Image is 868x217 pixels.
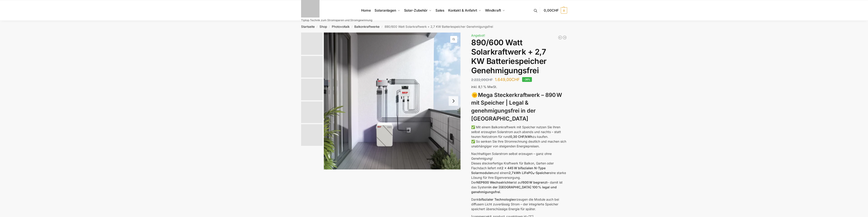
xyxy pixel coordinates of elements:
[471,78,493,82] bdi: 2.222,00
[324,33,461,169] img: Balkonkraftwerk mit 2,7kw Speicher
[509,171,550,175] strong: 2,7 kWh LiFePO₄-Speicher
[471,92,562,122] strong: Mega Steckerkraftwerk – 890 W mit Speicher | Legal & genehmigungsfrei in der [GEOGRAPHIC_DATA]
[332,25,350,28] a: Photovoltaik
[301,33,323,55] img: Balkonkraftwerk mit 2,7kw Speicher
[373,0,402,21] a: Solaranlagen
[495,77,520,82] bdi: 1.649,00
[510,135,533,139] strong: 0,30 CHF/kWh
[471,151,567,194] p: Nachhaltigen Solarstrom selbst erzeugen – ganz ohne Genehmigung! Dieses steckerfertige Kraftwerk ...
[404,8,428,13] span: Solar-Zubehör
[301,19,372,22] p: Tiptop Technik zum Stromsparen und Stromgewinnung
[562,35,567,40] a: Balkonkraftwerk 890 Watt Solarmodulleistung mit 2kW/h Zendure Speicher
[433,0,446,21] a: Sales
[558,35,562,40] a: Balkonkraftwerk 600/810 Watt Fullblack
[375,8,396,13] span: Solaranlagen
[301,101,323,123] img: BDS1000
[552,8,559,13] span: CHF
[471,33,485,37] span: Angebot!
[301,56,323,78] img: Balkonkraftwerk mit 2,7kw Speicher
[301,124,323,146] img: Bificial 30 % mehr Leistung
[471,125,567,149] p: ✅ Mit einem Balkonkraftwerk mit Speicher nutzen Sie Ihren selbst erzeugten Solarstrom auch abends...
[485,8,501,13] span: Windkraft
[446,0,483,21] a: Kontakt & Anfahrt
[449,96,458,106] button: Next slide
[483,0,507,21] a: Windkraft
[471,197,567,211] p: Dank erzeugen die Module auch bei diffusem Licht zuverlässig Strom – der integrierte Speicher spe...
[471,85,497,89] span: inkl. 8,1 % MwSt.
[479,197,514,201] strong: bifazialer Technologie
[561,7,567,14] span: 0
[380,25,384,29] span: /
[350,25,354,29] span: /
[301,25,315,28] a: Startseite
[486,78,493,82] span: CHF
[523,180,547,184] strong: 600 W begrenzt
[476,180,513,184] strong: NEP600 Wechselrichter
[301,79,323,100] img: Bificial im Vergleich zu billig Modulen
[448,8,477,13] span: Kontakt & Anfahrt
[327,25,332,29] span: /
[471,91,567,123] h3: 🌞
[354,25,380,28] a: Balkonkraftwerke
[320,25,327,28] a: Shop
[522,77,532,82] span: -26%
[402,0,433,21] a: Solar-Zubehör
[471,185,557,194] strong: in der [GEOGRAPHIC_DATA] 100 % legal und genehmigungsfrei
[471,166,546,175] strong: 2 x 445 W bifazialen N-Type Solarmodulen
[435,8,445,13] span: Sales
[293,21,575,33] nav: Breadcrumb
[471,38,567,75] h1: 890/600 Watt Solarkraftwerk + 2,7 KW Batteriespeicher Genehmigungsfrei
[544,4,567,17] a: 0,00CHF 0
[511,77,520,82] span: CHF
[544,8,559,13] span: 0,00
[324,33,461,169] a: Steckerkraftwerk mit 2,7kwh-SpeicherBalkonkraftwerk mit 27kw Speicher
[315,25,320,29] span: /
